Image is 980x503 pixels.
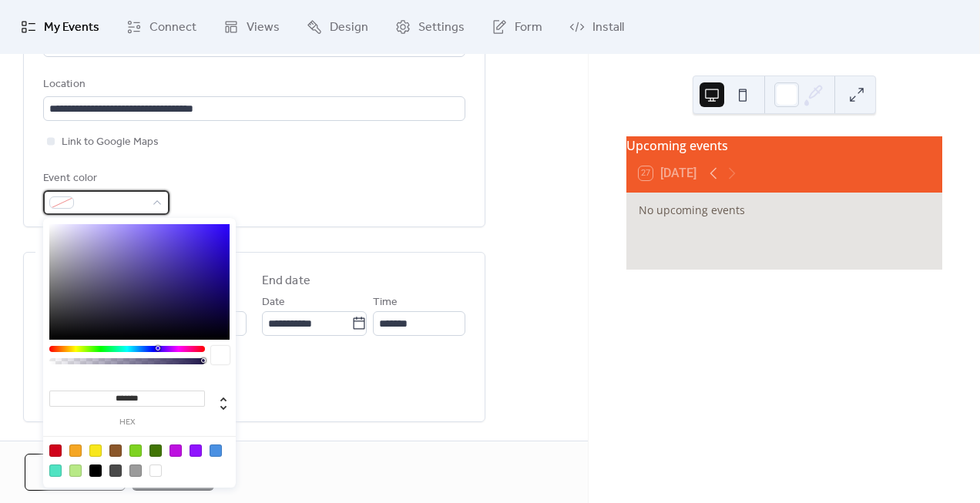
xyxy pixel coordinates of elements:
span: Link to Google Maps [62,133,159,152]
span: Form [515,18,542,37]
div: End date [262,272,310,290]
a: Settings [384,6,476,48]
div: #4A4A4A [109,464,122,477]
span: Time [373,293,398,312]
div: #FFFFFF [149,464,162,477]
div: #9B9B9B [129,464,142,477]
span: My Events [44,18,99,37]
div: No upcoming events [639,202,930,218]
a: Form [480,6,554,48]
div: #7ED321 [129,444,142,457]
div: #B8E986 [69,464,82,477]
button: Cancel [25,454,126,491]
span: Views [247,18,280,37]
div: #4A90E2 [210,444,222,457]
a: My Events [9,6,111,48]
div: #50E3C2 [49,464,62,477]
span: Settings [418,18,465,37]
div: #BD10E0 [169,444,182,457]
a: Install [558,6,636,48]
span: Install [592,18,624,37]
div: #F8E71C [89,444,102,457]
a: Views [212,6,291,48]
a: Design [295,6,380,48]
span: Date [262,293,285,312]
div: #D0021B [49,444,62,457]
div: #000000 [89,464,102,477]
span: Connect [149,18,196,37]
a: Connect [115,6,208,48]
span: Design [330,18,368,37]
div: Location [43,75,462,94]
div: #9013FE [190,444,202,457]
div: #417505 [149,444,162,457]
div: Event color [43,169,166,188]
div: #F5A623 [69,444,82,457]
label: hex [49,418,205,427]
div: #8B572A [109,444,122,457]
div: Upcoming events [626,136,942,155]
